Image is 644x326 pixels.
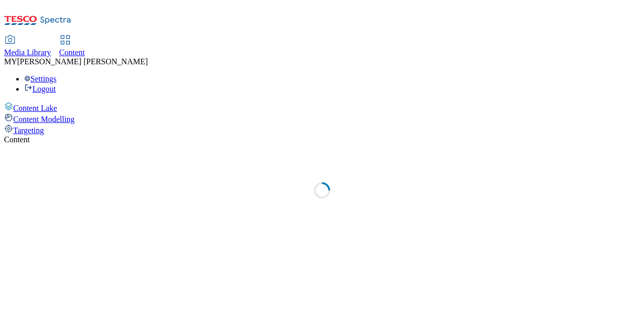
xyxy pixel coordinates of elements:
a: Settings [24,74,57,83]
span: MY [4,57,17,66]
span: Targeting [13,126,44,135]
span: Content Modelling [13,115,74,124]
a: Media Library [4,36,51,57]
span: Content Lake [13,104,57,112]
div: Content [4,135,640,144]
a: Targeting [4,124,640,135]
a: Content Modelling [4,113,640,124]
span: Media Library [4,48,51,57]
a: Content [59,36,85,57]
a: Logout [24,85,56,93]
span: Content [59,48,85,57]
span: [PERSON_NAME] [PERSON_NAME] [17,57,148,66]
a: Content Lake [4,102,640,113]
